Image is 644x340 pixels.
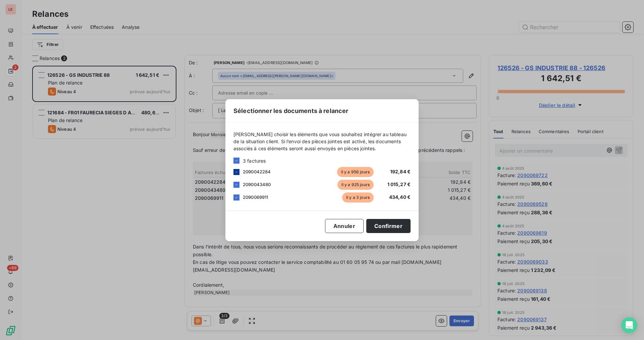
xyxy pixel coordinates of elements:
[389,194,411,200] span: 434,40 €
[337,180,374,190] span: il y a 925 jours
[337,167,374,177] span: il y a 956 jours
[390,169,411,174] span: 192,84 €
[243,157,266,164] span: 3 factures
[233,131,411,152] span: [PERSON_NAME] choisir les éléments que vous souhaitez intégrer au tableau de la situation client....
[233,106,348,115] span: Sélectionner les documents à relancer
[366,219,411,233] button: Confirmer
[243,194,268,200] span: 2090069911
[342,192,374,203] span: il y a 3 jours
[243,169,271,174] span: 2090042284
[325,219,364,233] button: Annuler
[243,182,271,187] span: 2090043480
[387,181,411,187] span: 1 015,27 €
[621,317,637,333] div: Open Intercom Messenger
